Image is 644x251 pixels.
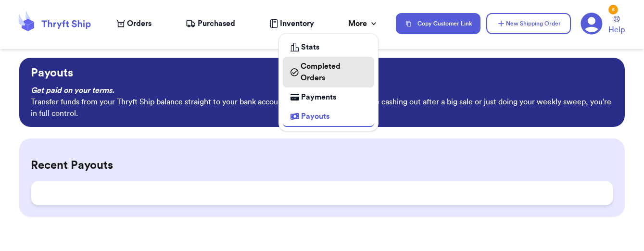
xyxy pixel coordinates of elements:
[283,57,374,88] a: Completed Orders
[283,38,374,57] a: Stats
[396,13,480,34] button: Copy Customer Link
[301,61,366,84] span: Completed Orders
[186,18,235,29] a: Purchased
[301,111,329,122] span: Payouts
[608,24,625,36] span: Help
[280,18,314,29] span: Inventory
[43,193,601,193] iframe: stripe-connect-ui-layer-stripe-connect-payouts
[31,96,613,119] p: Transfer funds from your Thryft Ship balance straight to your bank account—anytime. Whether you'r...
[269,18,314,29] a: Inventory
[301,41,319,53] span: Stats
[486,13,571,34] button: New Shipping Order
[127,18,152,29] span: Orders
[608,5,618,14] div: 6
[283,88,374,107] a: Payments
[581,13,603,35] a: 6
[31,65,613,81] p: Payouts
[117,18,152,29] a: Orders
[31,85,613,96] p: Get paid on your terms.
[31,158,613,173] h2: Recent Payouts
[301,91,336,103] span: Payments
[348,18,379,29] div: More
[608,16,625,36] a: Help
[198,18,235,29] span: Purchased
[283,107,374,127] a: Payouts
